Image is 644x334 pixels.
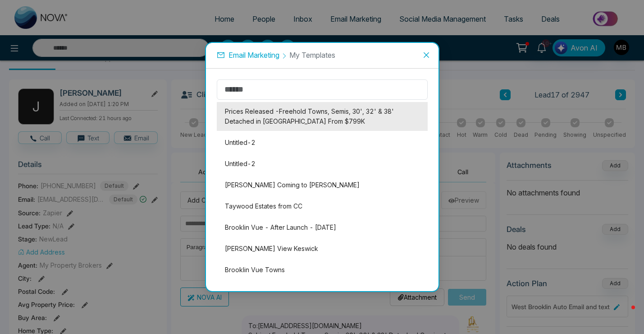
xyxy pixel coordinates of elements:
iframe: Intercom live chat [613,303,635,325]
li: Untitled-2 [217,133,428,152]
li: Taywood Estates from CC [217,197,428,216]
button: Close [414,43,438,67]
li: Brooklin Vue Towns [217,260,428,279]
li: [PERSON_NAME] Coming to [PERSON_NAME] [217,176,428,195]
span: Email Marketing [228,51,279,60]
li: [PERSON_NAME] View Keswick [217,239,428,258]
li: Untitled-2 [217,154,428,173]
span: close [423,51,430,59]
span: My Templates [289,51,335,60]
li: Brooklin Vue - After Launch - [DATE] [217,218,428,237]
li: Prices Released -Freehold Towns, Semis, 30', 32' & 38' Detached in [GEOGRAPHIC_DATA] From $799K [217,102,428,131]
